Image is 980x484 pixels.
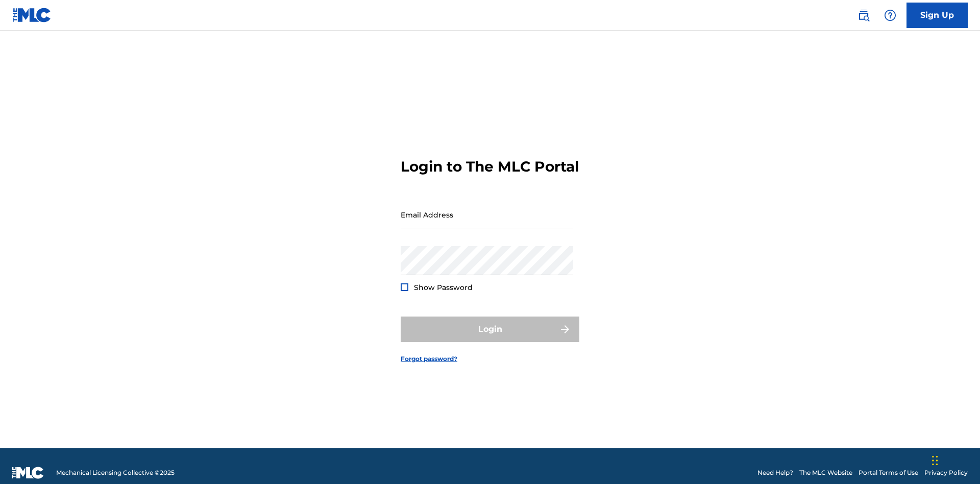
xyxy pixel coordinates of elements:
[401,354,457,364] a: Forgot password?
[401,158,579,176] h3: Login to The MLC Portal
[859,468,918,477] a: Portal Terms of Use
[924,468,968,477] a: Privacy Policy
[799,468,852,477] a: The MLC Website
[929,435,980,484] iframe: Chat Widget
[857,9,870,21] img: search
[414,283,473,292] span: Show Password
[12,8,52,22] img: MLC Logo
[906,3,968,28] a: Sign Up
[12,467,44,479] img: logo
[880,5,900,26] div: Help
[757,468,793,477] a: Need Help?
[884,9,896,21] img: help
[932,445,938,476] div: Drag
[853,5,874,26] a: Public Search
[56,468,175,477] span: Mechanical Licensing Collective © 2025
